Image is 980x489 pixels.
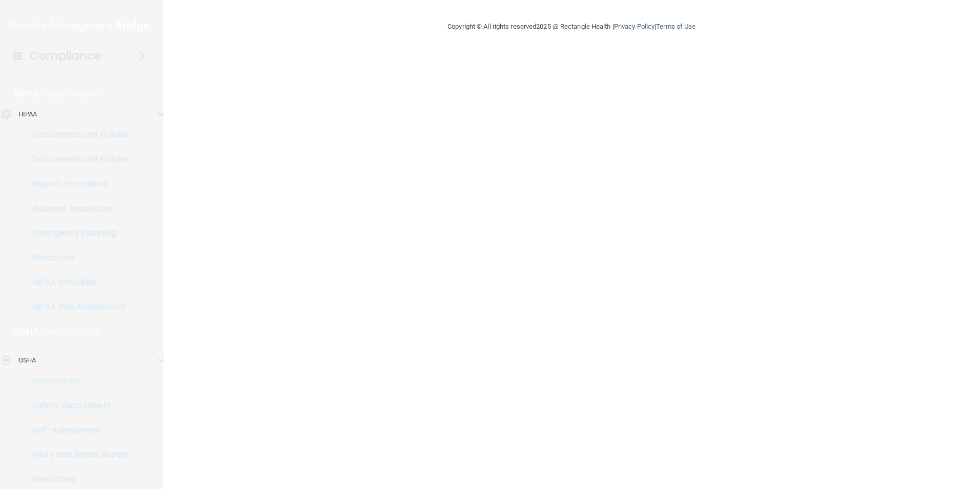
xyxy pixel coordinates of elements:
[7,450,147,460] p: Injury and Illness Report
[614,23,655,30] a: Privacy Policy
[12,16,151,36] img: PMB logo
[7,228,147,238] p: Emergency Planning
[7,425,147,435] p: Self-Assessment
[30,49,101,63] h4: Compliance
[18,108,37,120] p: HIPAA
[18,354,36,366] p: OSHA
[7,277,147,288] p: HIPAA Checklist
[7,203,147,214] p: Business Associates
[14,88,40,100] p: HIPAA
[7,130,147,140] p: Documents and Policies
[7,400,147,411] p: Safety Data Sheets
[7,302,147,312] p: HIPAA Risk Assessment
[7,253,147,263] p: Resources
[7,376,147,386] p: Documents
[7,154,147,165] p: Documents and Policies
[45,88,99,100] p: Learn More!
[14,325,39,338] p: OSHA
[45,325,99,338] p: Learn More!
[384,10,759,43] div: Copyright © All rights reserved 2025 @ Rectangle Health | |
[7,179,147,189] p: Report an Incident
[7,474,147,484] p: Resources
[656,23,696,30] a: Terms of Use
